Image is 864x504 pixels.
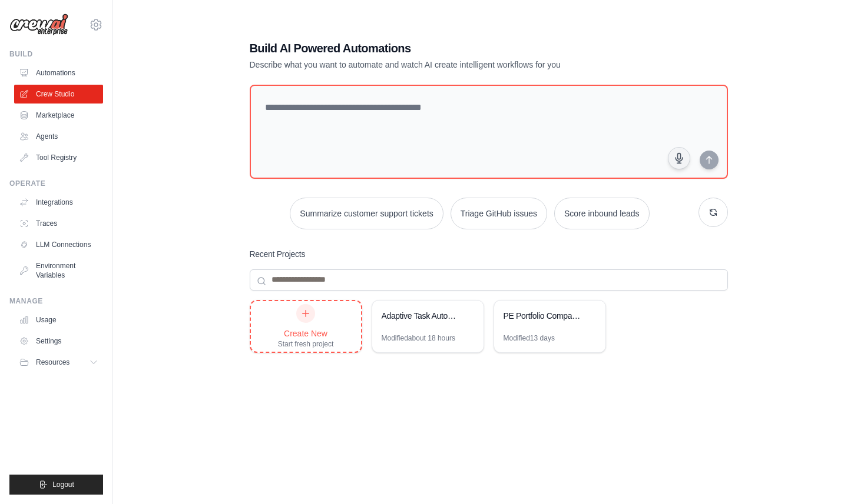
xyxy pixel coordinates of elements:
div: Create New [278,328,334,339]
button: Summarize customer support tickets [290,198,443,229]
div: Adaptive Task Automation System [382,310,462,322]
p: Describe what you want to automate and watch AI create intelligent workflows for you [250,59,645,71]
a: Agents [14,127,103,146]
button: Get new suggestions [699,198,728,227]
a: Usage [14,311,103,329]
a: Environment Variables [14,256,103,285]
button: Click to speak your automation idea [668,147,690,169]
button: Resources [14,353,103,372]
a: Traces [14,214,103,233]
iframe: Chat Widget [805,448,864,504]
a: Tool Registry [14,148,103,167]
span: Logout [52,480,74,489]
div: Modified about 18 hours [382,333,455,343]
h3: Recent Projects [250,248,306,260]
a: Marketplace [14,106,103,125]
div: Start fresh project [278,339,334,349]
button: Triage GitHub issues [451,198,547,229]
a: LLM Connections [14,235,103,254]
a: Automations [14,64,103,82]
div: Build [9,49,103,59]
button: Logout [9,475,103,495]
span: Resources [36,358,69,367]
img: Logo [9,14,68,36]
button: Score inbound leads [554,198,650,229]
div: Operate [9,179,103,188]
h1: Build AI Powered Automations [250,40,645,56]
div: Manage [9,296,103,306]
a: Settings [14,332,103,351]
div: PE Portfolio Company AI Readiness Assessment [504,310,584,322]
div: Modified 13 days [504,333,555,343]
a: Crew Studio [14,85,103,104]
a: Integrations [14,193,103,212]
